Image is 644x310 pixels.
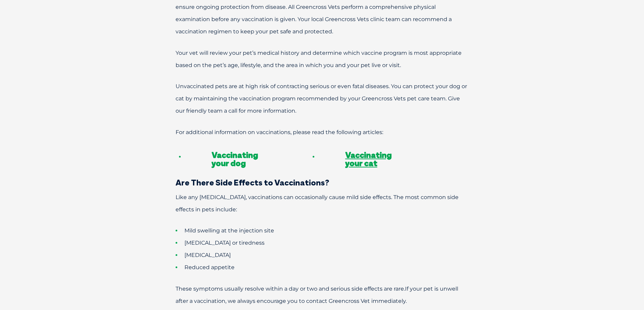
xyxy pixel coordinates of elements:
[184,227,274,234] span: Mild swelling at the injection site
[176,285,405,292] span: These symptoms usually resolve within a day or two and serious side effects are rare.
[176,83,467,114] span: Unvaccinated pets are at high risk of contracting serious or even fatal diseases. You can protect...
[184,252,231,258] span: [MEDICAL_DATA]
[184,240,265,246] span: [MEDICAL_DATA] or tiredness
[176,285,458,304] span: If your pet is unwell after a vaccination, we always encourage you to contact Greencross Vet imme...
[176,177,329,187] span: Are There Side Effects to Vaccinations?
[345,150,392,168] a: Vaccinating your cat
[176,50,462,68] span: Your vet will review your pet’s medical history and determine which vaccine program is most appro...
[176,194,459,213] span: Like any [MEDICAL_DATA], vaccinations can occasionally cause mild side effects. The most common s...
[212,150,258,168] a: Vaccinating your dog
[184,264,235,271] span: Reduced appetite
[176,129,383,135] span: For additional information on vaccinations, please read the following articles:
